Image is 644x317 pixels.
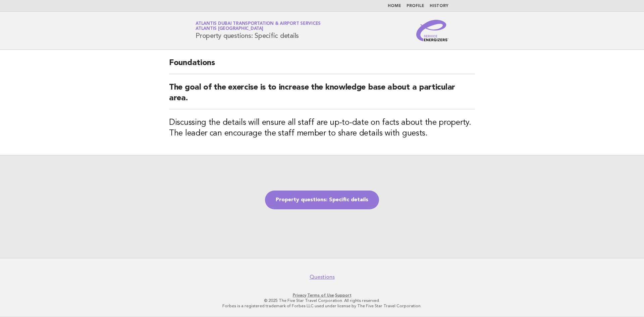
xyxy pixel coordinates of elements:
[117,298,527,303] p: © 2025 The Five Star Travel Corporation. All rights reserved.
[169,58,475,74] h2: Foundations
[169,82,475,109] h2: The goal of the exercise is to increase the knowledge base about a particular area.
[117,293,527,298] p: · ·
[196,22,321,39] h1: Property questions: Specific details
[430,4,448,8] a: History
[310,274,335,280] a: Questions
[416,20,448,41] img: Service Energizers
[196,21,321,31] a: Atlantis Dubai Transportation & Airport ServicesAtlantis [GEOGRAPHIC_DATA]
[388,4,401,8] a: Home
[117,303,527,309] p: Forbes is a registered trademark of Forbes LLC used under license by The Five Star Travel Corpora...
[307,293,334,298] a: Terms of Use
[169,117,475,139] h3: Discussing the details will ensure all staff are up-to-date on facts about the property. The lead...
[293,293,306,298] a: Privacy
[335,293,352,298] a: Support
[407,4,424,8] a: Profile
[265,191,379,209] a: Property questions: Specific details
[196,27,263,31] span: Atlantis [GEOGRAPHIC_DATA]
